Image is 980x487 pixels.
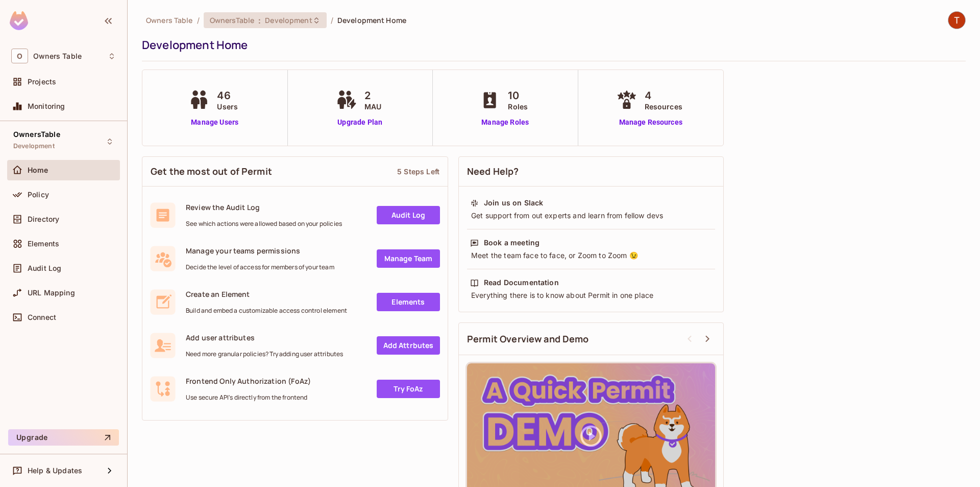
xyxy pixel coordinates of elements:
[33,52,82,60] span: Workspace: Owners Table
[146,15,193,25] span: the active workspace
[331,15,333,25] li: /
[28,215,59,223] span: Directory
[948,12,965,29] img: TableSteaks Development
[467,333,589,345] span: Permit Overview and Demo
[28,102,65,110] span: Monitoring
[337,15,406,25] span: Development Home
[8,429,119,446] button: Upgrade
[470,290,712,300] div: Everything there is to know about Permit in one place
[217,88,238,103] span: 46
[28,191,49,199] span: Policy
[28,240,59,248] span: Elements
[186,263,334,271] span: Decide the level of access for members of your team
[13,130,60,138] span: OwnersTable
[645,101,682,112] span: Resources
[508,101,528,112] span: Roles
[467,165,519,178] span: Need Help?
[364,88,381,103] span: 2
[364,101,381,112] span: MAU
[470,250,712,261] div: Meet the team face to face, or Zoom to Zoom 😉
[186,289,347,299] span: Create an Element
[28,467,82,475] span: Help & Updates
[142,37,961,53] div: Development Home
[477,117,533,128] a: Manage Roles
[377,293,440,311] a: Elements
[186,350,343,358] span: Need more granular policies? Try adding user attributes
[470,211,712,221] div: Get support from out experts and learn from fellow devs
[186,117,243,128] a: Manage Users
[186,376,311,386] span: Frontend Only Authorization (FoAz)
[28,264,61,272] span: Audit Log
[484,277,559,288] div: Read Documentation
[11,49,28,63] span: O
[645,88,682,103] span: 4
[377,206,440,224] a: Audit Log
[186,307,347,315] span: Build and embed a customizable access control element
[28,78,56,86] span: Projects
[186,202,342,212] span: Review the Audit Log
[484,198,543,208] div: Join us on Slack
[28,166,48,174] span: Home
[334,117,386,128] a: Upgrade Plan
[210,15,254,25] span: OwnersTable
[28,313,56,321] span: Connect
[186,220,342,228] span: See which actions were allowed based on your policies
[614,117,688,128] a: Manage Resources
[377,249,440,268] a: Manage Team
[186,333,343,342] span: Add user attributes
[265,15,312,25] span: Development
[217,101,238,112] span: Users
[197,15,200,25] li: /
[28,289,75,297] span: URL Mapping
[186,246,334,256] span: Manage your teams permissions
[397,167,439,176] div: 5 Steps Left
[377,380,440,398] a: Try FoAz
[508,88,528,103] span: 10
[13,142,55,150] span: Development
[484,238,540,248] div: Book a meeting
[186,393,311,402] span: Use secure API's directly from the frontend
[377,336,440,355] a: Add Attrbutes
[151,165,272,178] span: Get the most out of Permit
[10,11,28,30] img: SReyMgAAAABJRU5ErkJggg==
[258,16,261,25] span: :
